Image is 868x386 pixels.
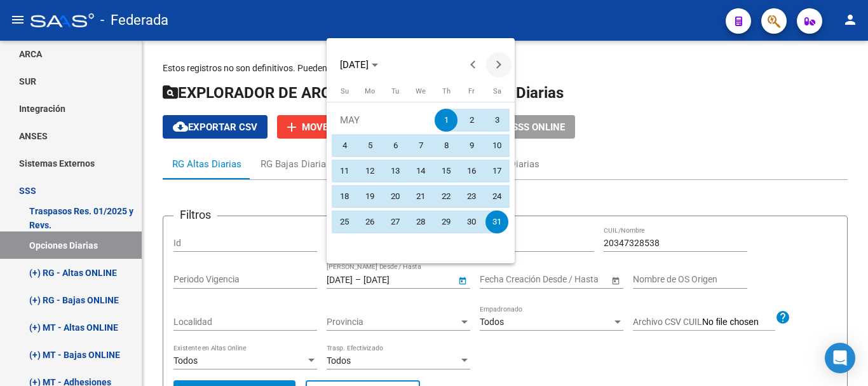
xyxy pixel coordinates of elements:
span: 22 [435,185,458,208]
button: May 6, 2025 [383,133,408,158]
button: May 28, 2025 [408,209,433,235]
span: Tu [391,87,399,95]
button: Choose month and year [335,53,383,76]
span: 7 [409,134,432,157]
button: May 26, 2025 [357,209,383,235]
button: May 27, 2025 [383,209,408,235]
button: May 15, 2025 [433,158,459,184]
span: 1 [435,109,458,132]
button: May 12, 2025 [357,158,383,184]
button: May 31, 2025 [484,209,510,235]
span: 4 [333,134,356,157]
span: 6 [384,134,407,157]
button: May 19, 2025 [357,184,383,209]
span: 19 [358,185,381,208]
span: 26 [358,210,381,233]
span: Th [442,87,451,95]
button: May 16, 2025 [459,158,484,184]
span: 17 [485,160,508,183]
span: 25 [333,210,356,233]
span: 15 [435,160,458,183]
button: May 2, 2025 [459,107,484,133]
span: 24 [485,185,508,208]
button: May 18, 2025 [332,184,357,209]
td: MAY [332,107,433,133]
button: May 5, 2025 [357,133,383,158]
span: 14 [409,160,432,183]
span: 16 [460,160,483,183]
span: 28 [409,210,432,233]
span: 30 [460,210,483,233]
button: May 17, 2025 [484,158,510,184]
span: Mo [365,87,375,95]
span: 8 [435,134,458,157]
span: [DATE] [340,59,369,71]
span: Su [341,87,349,95]
span: 27 [384,210,407,233]
span: We [416,87,426,95]
button: May 8, 2025 [433,133,459,158]
button: May 3, 2025 [484,107,510,133]
button: May 11, 2025 [332,158,357,184]
button: May 9, 2025 [459,133,484,158]
button: May 29, 2025 [433,209,459,235]
button: May 23, 2025 [459,184,484,209]
button: May 30, 2025 [459,209,484,235]
button: May 7, 2025 [408,133,433,158]
span: 13 [384,160,407,183]
button: May 20, 2025 [383,184,408,209]
span: 18 [333,185,356,208]
span: 29 [435,210,458,233]
button: May 13, 2025 [383,158,408,184]
button: May 22, 2025 [433,184,459,209]
button: Next month [486,52,512,78]
button: May 1, 2025 [433,107,459,133]
button: May 4, 2025 [332,133,357,158]
button: May 14, 2025 [408,158,433,184]
span: 11 [333,160,356,183]
span: Fr [468,87,475,95]
span: 2 [460,109,483,132]
span: 31 [485,210,508,233]
button: May 24, 2025 [484,184,510,209]
div: Open Intercom Messenger [825,343,855,373]
button: May 21, 2025 [408,184,433,209]
button: May 10, 2025 [484,133,510,158]
span: Sa [493,87,501,95]
span: 20 [384,185,407,208]
span: 9 [460,134,483,157]
span: 10 [485,134,508,157]
span: 12 [358,160,381,183]
span: 3 [485,109,508,132]
button: May 25, 2025 [332,209,357,235]
span: 5 [358,134,381,157]
button: Previous month [461,52,486,78]
span: 23 [460,185,483,208]
span: 21 [409,185,432,208]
